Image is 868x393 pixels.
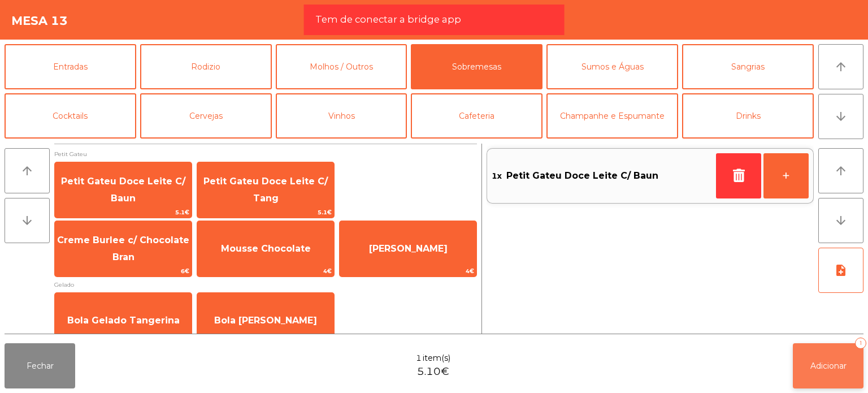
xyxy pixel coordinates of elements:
[203,176,328,204] span: Petit Gateu Doce Leite C/ Tang
[276,93,407,139] button: Vinhos
[818,94,863,139] button: arrow_downward
[810,361,847,371] span: Adicionar
[315,12,461,27] span: Tem de conectar a bridge app
[834,110,848,123] i: arrow_downward
[793,343,863,388] button: Adicionar1
[423,352,450,364] span: item(s)
[818,148,863,193] button: arrow_upward
[197,266,334,277] span: 4€
[140,44,272,89] button: Rodizio
[214,315,317,326] span: Bola [PERSON_NAME]
[834,164,848,178] i: arrow_upward
[5,44,136,89] button: Entradas
[818,248,863,293] button: note_add
[834,214,848,227] i: arrow_downward
[5,148,50,193] button: arrow_upward
[340,266,476,277] span: 4€
[5,343,75,388] button: Fechar
[276,44,407,89] button: Molhos / Outros
[55,207,192,218] span: 5.1€
[763,153,809,198] button: +
[546,93,678,139] button: Champanhe e Espumante
[55,266,192,277] span: 6€
[682,93,814,139] button: Drinks
[818,198,863,243] button: arrow_downward
[197,207,334,218] span: 5.1€
[61,176,185,204] span: Petit Gateu Doce Leite C/ Baun
[20,214,34,227] i: arrow_downward
[492,167,502,184] span: 1x
[20,164,34,178] i: arrow_upward
[57,235,189,262] span: Creme Burlee c/ Chocolate Bran
[682,44,814,89] button: Sangrias
[54,149,477,159] span: Petit Gateu
[818,44,863,89] button: arrow_upward
[411,93,542,139] button: Cafeteria
[834,264,848,277] i: note_add
[221,243,311,254] span: Mousse Chocolate
[11,12,68,29] h4: Mesa 13
[417,364,449,379] span: 5.10€
[67,315,180,326] span: Bola Gelado Tangerina
[369,243,448,254] span: [PERSON_NAME]
[855,338,866,349] div: 1
[5,198,50,243] button: arrow_downward
[416,352,422,364] span: 1
[546,44,678,89] button: Sumos e Águas
[506,167,658,184] span: Petit Gateu Doce Leite C/ Baun
[411,44,542,89] button: Sobremesas
[5,93,136,139] button: Cocktails
[834,60,848,74] i: arrow_upward
[140,93,272,139] button: Cervejas
[54,279,477,290] span: Gelado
